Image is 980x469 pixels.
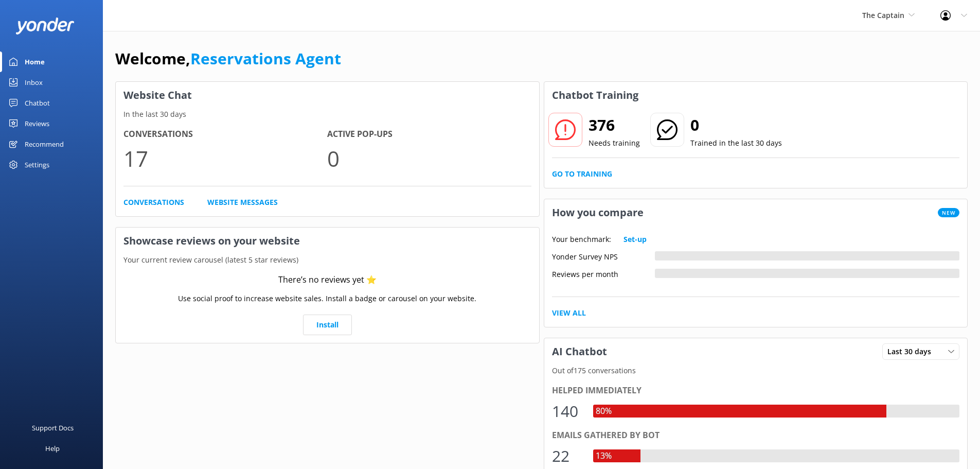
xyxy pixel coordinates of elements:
img: yonder-white-logo.png [15,18,75,34]
h1: Welcome, [115,46,341,71]
a: Go to Training [552,168,612,180]
div: Reviews per month [552,269,655,278]
h3: Website Chat [116,82,539,109]
p: Out of 175 conversations [544,365,968,376]
h2: 0 [690,113,782,137]
a: Install [303,315,352,335]
p: Your current review carousel (latest 5 star reviews) [116,254,539,266]
div: 140 [552,399,583,424]
h3: How you compare [544,199,651,226]
h3: Showcase reviews on your website [116,228,539,254]
a: View All [552,307,586,319]
div: 13% [593,449,614,463]
span: The Captain [862,10,904,20]
p: 0 [327,141,531,176]
h4: Active Pop-ups [327,128,531,141]
p: In the last 30 days [116,109,539,120]
div: Emails gathered by bot [552,429,960,442]
div: Inbox [25,72,43,93]
span: Last 30 days [887,346,937,357]
a: Set-up [623,234,647,245]
h2: 376 [589,113,640,137]
div: Yonder Survey NPS [552,251,655,260]
div: Helped immediately [552,384,960,397]
div: There’s no reviews yet ⭐ [278,273,377,287]
h3: Chatbot Training [544,82,646,109]
div: Help [45,438,60,459]
a: Conversations [123,197,184,208]
div: Reviews [25,113,49,134]
div: Recommend [25,134,64,154]
p: Trained in the last 30 days [690,137,782,149]
div: Settings [25,154,49,175]
p: Use social proof to increase website sales. Install a badge or carousel on your website. [178,293,476,304]
h4: Conversations [123,128,327,141]
p: Needs training [589,137,640,149]
span: New [938,208,959,217]
a: Website Messages [207,197,278,208]
div: Chatbot [25,93,50,113]
a: Reservations Agent [190,48,341,69]
div: 22 [552,444,583,468]
h3: AI Chatbot [544,338,615,365]
p: Your benchmark: [552,234,611,245]
div: Home [25,51,45,72]
div: 80% [593,405,614,418]
div: Support Docs [32,418,74,438]
p: 17 [123,141,327,176]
